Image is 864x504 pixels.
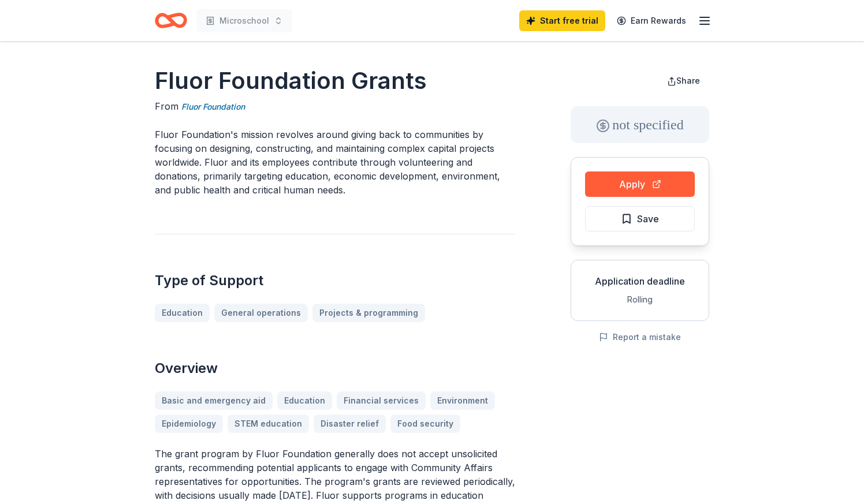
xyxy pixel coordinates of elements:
button: Microschool [196,9,292,32]
p: Fluor Foundation's mission revolves around giving back to communities by focusing on designing, c... [155,128,515,197]
h2: Overview [155,359,515,378]
div: From [155,99,515,114]
span: Share [676,76,700,85]
button: Report a mistake [599,330,681,344]
span: Save [637,211,659,226]
a: General operations [214,304,308,322]
h2: Type of Support [155,271,515,290]
button: Apply [585,171,695,197]
button: Save [585,206,695,232]
a: Projects & programming [312,304,425,322]
button: Share [658,69,709,92]
a: Fluor Foundation [181,100,245,114]
h1: Fluor Foundation Grants [155,65,515,97]
div: not specified [571,106,709,143]
a: Home [155,7,187,34]
div: Rolling [580,293,699,307]
a: Education [155,304,210,322]
div: Application deadline [580,274,699,288]
a: Start free trial [519,10,605,31]
a: Earn Rewards [610,10,693,31]
span: Microschool [219,14,269,28]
